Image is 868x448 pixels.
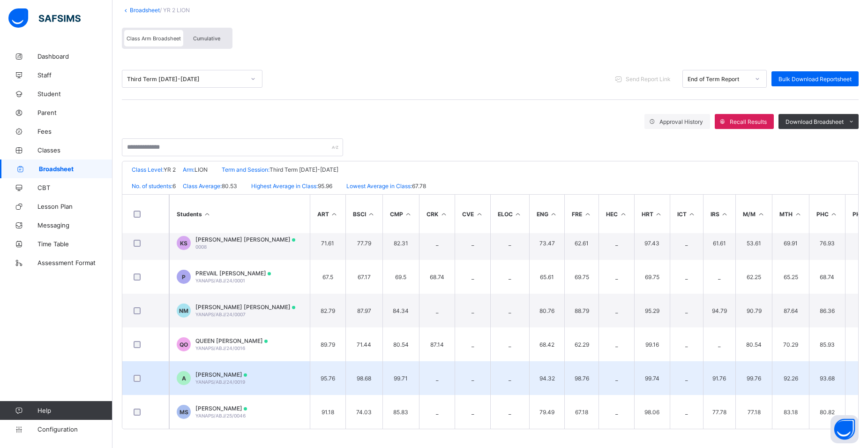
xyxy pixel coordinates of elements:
[382,327,419,361] td: 80.54
[37,53,112,60] span: Dashboard
[195,413,246,418] span: YANAPS/ABJ/25/0046
[490,361,529,395] td: _
[37,407,112,414] span: Help
[703,361,736,395] td: 91.76
[703,327,736,361] td: _
[222,166,269,173] span: Term and Session:
[809,361,845,395] td: 93.68
[382,226,419,260] td: 82.31
[599,294,634,327] td: _
[721,211,729,218] i: Sort in Ascending Order
[599,195,634,233] th: HEC
[310,361,345,395] td: 95.76
[37,259,112,266] span: Assessment Format
[688,76,749,83] div: End of Term Report
[670,361,703,395] td: _
[809,294,845,327] td: 86.36
[809,195,845,233] th: PHC
[195,270,271,277] span: PREVAIL [PERSON_NAME]
[310,294,345,327] td: 82.79
[39,165,112,173] span: Broadsheet
[772,327,809,361] td: 70.29
[703,260,736,294] td: _
[195,166,208,173] span: LION
[180,341,188,348] span: QO
[419,327,455,361] td: 87.14
[634,195,670,233] th: HRT
[412,182,426,190] span: 67.78
[455,395,490,429] td: _
[735,395,772,429] td: 77.18
[318,182,332,190] span: 95.96
[183,166,195,173] span: Arm:
[809,327,845,361] td: 85.93
[670,327,703,361] td: _
[310,226,345,260] td: 71.61
[529,361,565,395] td: 94.32
[735,294,772,327] td: 90.79
[564,195,599,233] th: FRE
[367,211,375,218] i: Sort in Ascending Order
[490,395,529,429] td: _
[346,182,412,190] span: Lowest Average in Class:
[193,35,220,42] span: Cumulative
[599,327,634,361] td: _
[195,244,207,250] span: 0008
[345,294,382,327] td: 87.97
[195,337,268,344] span: QUEEN [PERSON_NAME]
[757,211,765,218] i: Sort in Ascending Order
[794,211,802,218] i: Sort in Ascending Order
[195,371,247,378] span: [PERSON_NAME]
[419,361,455,395] td: _
[195,345,245,351] span: YANAPS/ABJ/24/0016
[382,195,419,233] th: CMP
[670,195,703,233] th: ICT
[599,260,634,294] td: _
[203,211,211,218] i: Sort Ascending
[455,294,490,327] td: _
[455,260,490,294] td: _
[735,327,772,361] td: 80.54
[490,195,529,233] th: ELOC
[419,294,455,327] td: _
[310,327,345,361] td: 89.79
[182,375,186,382] span: A
[772,195,809,233] th: MTH
[37,184,112,191] span: CBT
[455,327,490,361] td: _
[670,395,703,429] td: _
[310,195,345,233] th: ART
[195,311,246,317] span: YANAPS/ABJ/24/0007
[830,211,838,218] i: Sort in Ascending Order
[703,195,736,233] th: IRS
[735,260,772,294] td: 62.25
[626,76,671,83] span: Send Report Link
[564,226,599,260] td: 62.61
[564,260,599,294] td: 69.75
[169,195,310,233] th: Students
[222,182,237,190] span: 80.53
[419,260,455,294] td: 68.74
[490,260,529,294] td: _
[172,182,176,190] span: 6
[809,395,845,429] td: 80.82
[529,395,565,429] td: 79.49
[160,7,190,14] span: / YR 2 LION
[310,395,345,429] td: 91.18
[772,361,809,395] td: 92.26
[730,118,767,125] span: Recall Results
[345,260,382,294] td: 67.17
[778,76,852,83] span: Bulk Download Reportsheet
[703,395,736,429] td: 77.78
[37,221,112,229] span: Messaging
[132,166,164,173] span: Class Level:
[455,226,490,260] td: _
[831,415,859,443] button: Open asap
[670,226,703,260] td: _
[269,166,338,173] span: Third Term [DATE]-[DATE]
[419,226,455,260] td: _
[772,226,809,260] td: 69.91
[634,294,670,327] td: 95.29
[37,109,112,116] span: Parent
[180,240,187,247] span: KS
